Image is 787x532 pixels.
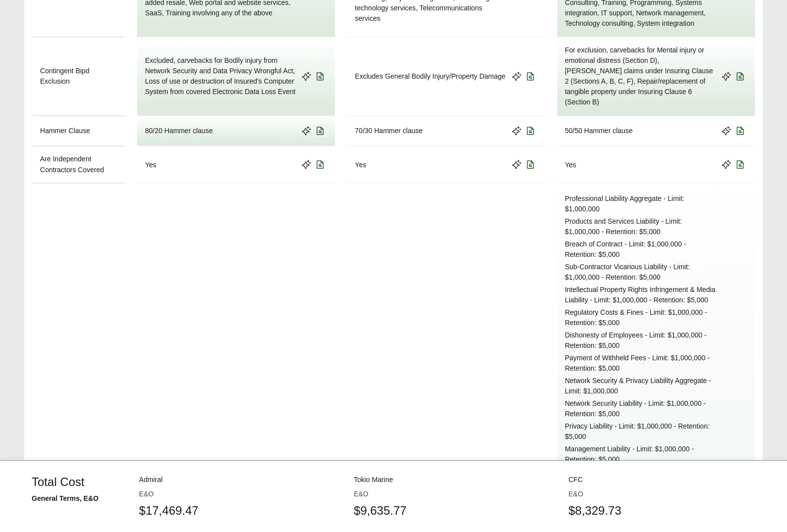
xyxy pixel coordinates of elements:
div: 80/20 Hammer clause [145,126,213,136]
p: Regulatory Costs & Fines - Limit: $1,000,000 - Retention: $5,000 [565,307,717,328]
p: Cyber Incident Response - Limit: $1,000,000 [565,512,717,522]
div: Excluded, carvebacks for Bodily injury from Network Security and Data Privacy Wrongful Act, Loss ... [145,55,297,97]
p: Breach of Contract - Limit: $1,000,000 - Retention: $5,000 [565,239,717,259]
p: Intellectual Property Rights Infringement & Media Liability - Limit: $1,000,000 - Retention: $5,000 [565,284,717,305]
p: Management Liability - Limit: $1,000,000 - Retention: $5,000 [565,443,717,464]
p: Regulatory Fines, Penalties and Assessments - Limit: $1,000,000 - Retention: $5,000 [565,466,717,487]
p: Dishonesty of Employees - Limit: $1,000,000 - Retention: $5,000 [565,330,717,350]
p: Professional Liability Aggregate - Limit: $1,000,000 [565,193,717,214]
div: Yes [145,159,156,170]
div: Excludes General Bodily Injury/Property Damage [355,71,505,82]
div: For exclusion, carvebacks for Mental injury or emotional distress (Section D), [PERSON_NAME] clai... [565,45,717,107]
p: Contingent Bodily Injury - Limit: $250,000 - Retention: $5,000 [565,489,717,510]
p: Hammer Clause [40,126,90,136]
p: Contingent Bipd Exclusion [40,66,117,87]
p: Payment of Withheld Fees - Limit: $1,000,000 - Retention: $5,000 [565,352,717,373]
div: 50/50 Hammer clause [565,126,633,136]
p: Network Security & Privacy Liability Aggregate - Limit: $1,000,000 [565,375,717,396]
div: Yes [355,159,366,170]
p: Privacy Liability - Limit: $1,000,000 - Retention: $5,000 [565,421,717,441]
div: 70/30 Hammer clause [355,126,422,136]
p: Sub-Contractor Vicarious Liability - Limit: $1,000,000 - Retention: $5,000 [565,261,717,282]
p: Network Security Liability - Limit: $1,000,000 - Retention: $5,000 [565,398,717,419]
p: Products and Services Liability - Limit: $1,000,000 - Retention: $5,000 [565,216,717,237]
div: Yes [565,159,576,170]
p: Are Independent Contractors Covered [40,154,117,175]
